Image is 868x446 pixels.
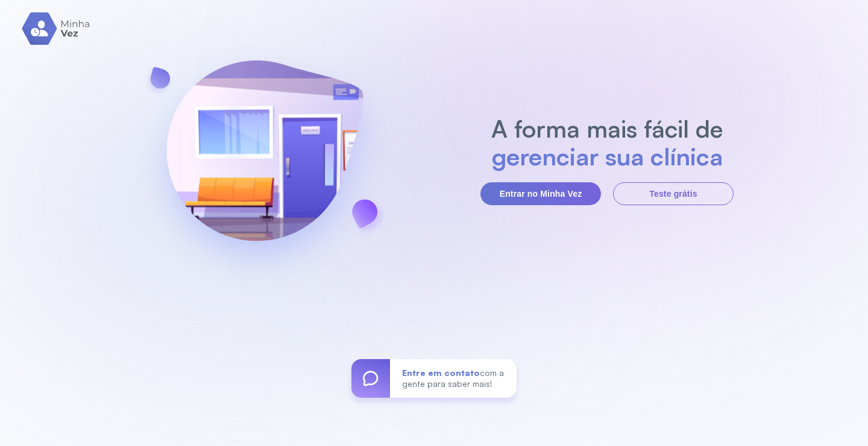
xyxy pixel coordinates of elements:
[22,12,91,45] img: logo.svg
[390,359,517,398] div: com a gente para saber mais!
[351,359,517,398] a: Entre em contatocom a gente para saber mais!
[485,115,729,142] h2: A forma mais fácil de
[480,182,601,205] button: Entrar no Minha Vez
[402,368,480,378] span: Entre em contato
[613,182,734,205] button: Teste grátis
[485,142,729,170] h2: gerenciar sua clínica
[134,28,395,291] img: banner-login.svg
